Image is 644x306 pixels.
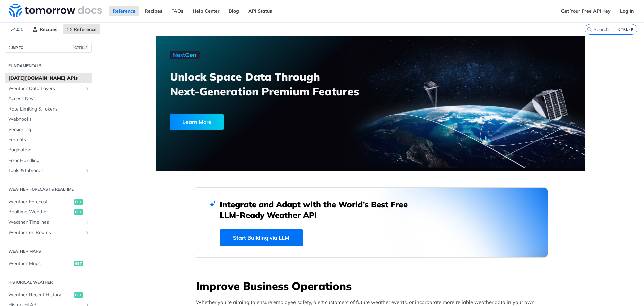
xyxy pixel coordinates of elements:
span: get [74,261,83,266]
span: Rate Limiting & Tokens [8,106,90,113]
a: Webhooks [5,114,92,124]
a: Weather Recent Historyget [5,290,92,300]
kbd: CTRL-K [616,26,635,33]
a: Recipes [141,6,166,16]
a: Log In [616,6,637,16]
span: Weather Timelines [8,219,83,226]
a: Formats [5,135,92,145]
a: Weather Mapsget [5,259,92,269]
span: Formats [8,136,90,143]
img: Tomorrow.io Weather API Docs [9,4,102,17]
h2: Integrate and Adapt with the World’s Best Free LLM-Ready Weather API [220,199,418,220]
span: Webhooks [8,116,90,123]
a: API Status [245,6,276,16]
a: Weather on RoutesShow subpages for Weather on Routes [5,228,92,238]
span: Reference [74,26,97,32]
span: CTRL-/ [73,45,88,50]
a: Recipes [29,24,61,34]
div: Learn More [170,114,224,130]
a: Blog [225,6,243,16]
a: Access Keys [5,94,92,104]
button: Show subpages for Weather on Routes [85,230,90,235]
span: Weather Forecast [8,199,72,205]
span: Weather Maps [8,260,72,267]
a: Weather Data LayersShow subpages for Weather Data Layers [5,84,92,94]
svg: Search [587,27,592,32]
span: get [74,209,83,215]
span: v4.0.1 [7,24,27,34]
button: Show subpages for Weather Data Layers [85,86,90,91]
a: Weather TimelinesShow subpages for Weather Timelines [5,217,92,227]
a: Tools & LibrariesShow subpages for Tools & Libraries [5,166,92,176]
a: Learn More [170,114,336,130]
span: get [74,292,83,298]
a: [DATE][DOMAIN_NAME] APIs [5,73,92,83]
a: Get Your Free API Key [557,6,614,16]
span: Realtime Weather [8,209,72,215]
h2: Weather Forecast & realtime [5,186,92,192]
a: Weather Forecastget [5,197,92,207]
span: Weather on Routes [8,229,83,236]
span: Error Handling [8,157,90,164]
button: Show subpages for Tools & Libraries [85,168,90,173]
a: Reference [109,6,139,16]
button: JUMP TOCTRL-/ [5,43,92,53]
span: Recipes [40,26,57,32]
span: Tools & Libraries [8,167,83,174]
h2: Weather Maps [5,248,92,254]
a: Rate Limiting & Tokens [5,104,92,114]
h2: Historical Weather [5,279,92,286]
h2: Fundamentals [5,63,92,69]
h3: Unlock Space Data Through Next-Generation Premium Features [170,69,378,99]
a: Help Center [189,6,223,16]
span: Pagination [8,147,90,154]
a: Pagination [5,145,92,155]
a: Versioning [5,125,92,135]
a: Realtime Weatherget [5,207,92,217]
span: Weather Recent History [8,292,72,298]
a: Error Handling [5,156,92,166]
span: get [74,199,83,205]
span: Access Keys [8,95,90,102]
a: Reference [63,24,100,34]
a: Start Building via LLM [220,229,303,246]
a: FAQs [168,6,187,16]
button: Show subpages for Weather Timelines [85,220,90,225]
span: Versioning [8,126,90,133]
span: Weather Data Layers [8,85,83,92]
img: NextGen [170,51,200,59]
span: [DATE][DOMAIN_NAME] APIs [8,75,90,82]
h3: Improve Business Operations [196,278,548,293]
